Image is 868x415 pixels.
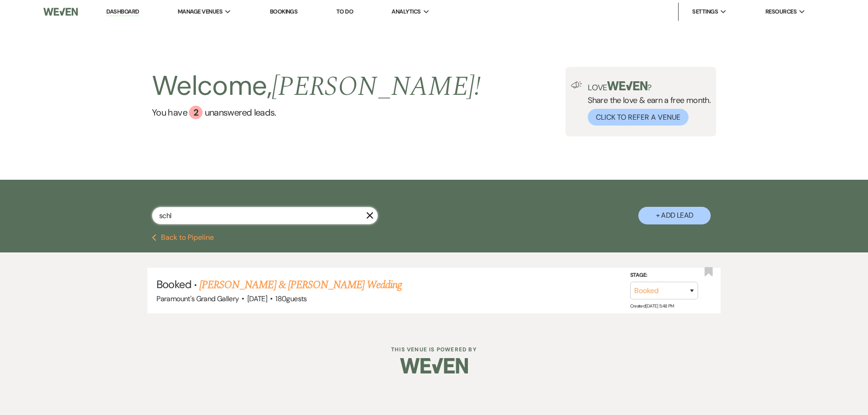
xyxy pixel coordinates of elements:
[247,294,267,303] span: [DATE]
[588,109,689,126] button: Click to Refer a Venue
[156,294,239,303] span: Paramount's Grand Gallery
[199,277,402,293] a: [PERSON_NAME] & [PERSON_NAME] Wedding
[571,81,582,89] img: loud-speaker-illustration.svg
[630,303,674,309] span: Created: [DATE] 5:48 PM
[582,81,711,126] div: Share the love & earn a free month.
[392,7,420,16] span: Analytics
[630,270,698,280] label: Stage:
[275,294,307,303] span: 180 guests
[43,2,78,21] img: Weven Logo
[270,8,298,15] a: Bookings
[152,106,481,119] a: You have 2 unanswered leads.
[152,234,214,241] button: Back to Pipeline
[189,106,203,119] div: 2
[607,81,647,90] img: weven-logo-green.svg
[765,7,797,16] span: Resources
[400,350,468,382] img: Weven Logo
[152,67,481,106] h2: Welcome,
[156,277,191,291] span: Booked
[152,207,378,224] input: Search by name, event date, email address or phone number
[638,207,711,224] button: + Add Lead
[272,66,481,107] span: [PERSON_NAME] !
[106,8,139,16] a: Dashboard
[692,7,718,16] span: Settings
[336,8,353,15] a: To Do
[588,81,711,92] p: Love ?
[178,7,222,16] span: Manage Venues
